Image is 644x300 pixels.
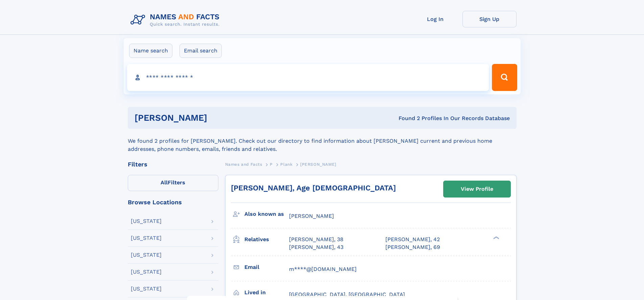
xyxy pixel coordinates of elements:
[131,286,162,292] div: [US_STATE]
[131,235,162,241] div: [US_STATE]
[270,160,273,168] a: P
[385,236,440,243] a: [PERSON_NAME], 42
[131,218,162,224] div: [US_STATE]
[462,11,517,27] a: Sign Up
[128,161,218,167] div: Filters
[127,64,489,91] input: search input
[385,244,440,251] a: [PERSON_NAME], 69
[289,236,343,243] a: [PERSON_NAME], 38
[131,269,162,275] div: [US_STATE]
[244,261,289,273] h3: Email
[300,162,336,167] span: [PERSON_NAME]
[225,160,262,168] a: Names and Facts
[289,213,334,219] span: [PERSON_NAME]
[461,181,493,197] div: View Profile
[244,287,289,298] h3: Lived in
[128,11,225,29] img: Logo Names and Facts
[492,236,500,240] div: ❯
[231,184,396,192] a: [PERSON_NAME], Age [DEMOGRAPHIC_DATA]
[128,129,517,153] div: We found 2 profiles for [PERSON_NAME]. Check out our directory to find information about [PERSON_...
[131,252,162,258] div: [US_STATE]
[161,179,168,186] span: All
[270,162,273,167] span: P
[492,64,517,91] button: Search Button
[408,11,462,27] a: Log In
[244,234,289,245] h3: Relatives
[289,244,343,251] a: [PERSON_NAME], 43
[289,291,405,298] span: [GEOGRAPHIC_DATA], [GEOGRAPHIC_DATA]
[444,181,510,197] a: View Profile
[244,208,289,220] h3: Also known as
[128,199,218,205] div: Browse Locations
[280,162,292,167] span: Plank
[180,44,222,58] label: Email search
[303,115,510,122] div: Found 2 Profiles In Our Records Database
[280,160,292,168] a: Plank
[129,44,172,58] label: Name search
[135,114,303,122] h1: [PERSON_NAME]
[128,175,218,191] label: Filters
